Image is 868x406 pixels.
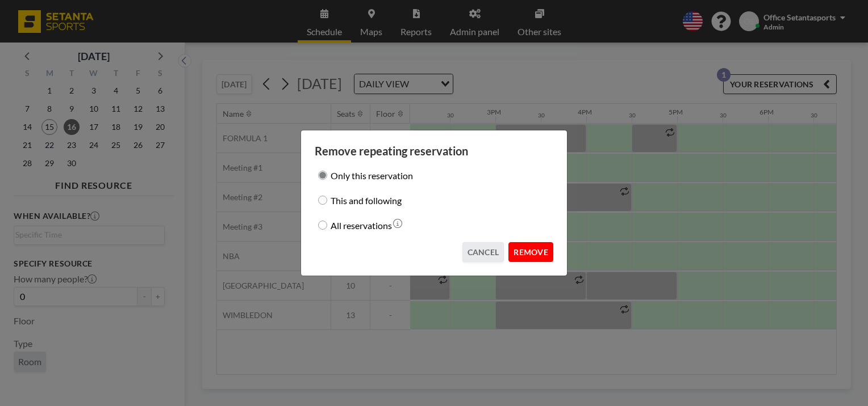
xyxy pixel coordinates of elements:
[462,242,504,262] button: CANCEL
[331,192,402,208] label: This and following
[331,167,413,183] label: Only this reservation
[331,217,392,233] label: All reservations
[315,144,553,158] h3: Remove repeating reservation
[508,242,553,262] button: REMOVE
